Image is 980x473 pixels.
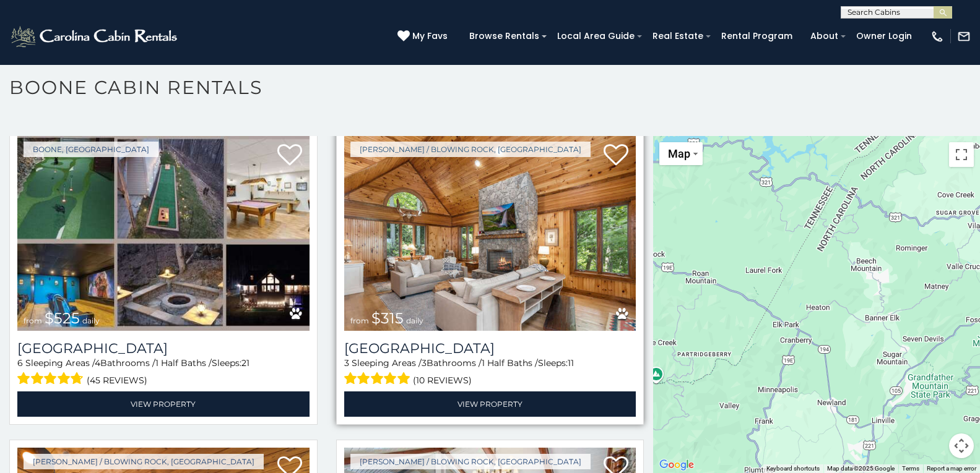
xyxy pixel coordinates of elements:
[668,147,690,160] span: Map
[568,357,574,369] span: 11
[949,433,974,458] button: Map camera controls
[804,27,844,46] a: About
[17,340,310,357] h3: Wildlife Manor
[927,465,976,472] a: Report a map error
[646,27,709,46] a: Real Estate
[17,135,310,331] a: Wildlife Manor from $525 daily
[350,454,591,469] a: [PERSON_NAME] / Blowing Rock, [GEOGRAPHIC_DATA]
[406,316,423,325] span: daily
[397,30,451,43] a: My Favs
[24,454,264,469] a: [PERSON_NAME] / Blowing Rock, [GEOGRAPHIC_DATA]
[659,142,703,165] button: Change map style
[949,142,974,167] button: Toggle fullscreen view
[412,30,448,43] span: My Favs
[17,340,310,357] a: [GEOGRAPHIC_DATA]
[413,372,472,388] span: (10 reviews)
[344,135,636,331] img: Chimney Island
[17,357,310,388] div: Sleeping Areas / Bathrooms / Sleeps:
[344,340,636,357] a: [GEOGRAPHIC_DATA]
[551,27,641,46] a: Local Area Guide
[350,142,591,157] a: [PERSON_NAME] / Blowing Rock, [GEOGRAPHIC_DATA]
[371,309,404,327] span: $315
[344,135,636,331] a: Chimney Island from $315 daily
[155,357,212,369] span: 1 Half Baths /
[344,340,636,357] h3: Chimney Island
[344,357,636,388] div: Sleeping Areas / Bathrooms / Sleeps:
[482,357,538,369] span: 1 Half Baths /
[82,316,100,325] span: daily
[604,143,628,169] a: Add to favorites
[95,357,100,369] span: 4
[9,24,181,49] img: White-1-2.png
[277,143,302,169] a: Add to favorites
[241,357,249,369] span: 21
[656,457,697,473] a: Open this area in Google Maps (opens a new window)
[957,30,971,43] img: mail-regular-white.png
[344,391,636,417] a: View Property
[715,27,799,46] a: Rental Program
[45,309,80,327] span: $525
[422,357,427,369] span: 3
[87,372,147,388] span: (45 reviews)
[24,142,158,157] a: Boone, [GEOGRAPHIC_DATA]
[344,357,349,369] span: 3
[656,457,697,473] img: Google
[902,465,919,472] a: Terms
[766,464,820,473] button: Keyboard shortcuts
[17,391,310,417] a: View Property
[827,465,895,472] span: Map data ©2025 Google
[17,357,23,369] span: 6
[930,30,944,43] img: phone-regular-white.png
[24,316,42,325] span: from
[350,316,369,325] span: from
[850,27,918,46] a: Owner Login
[17,135,310,331] img: Wildlife Manor
[463,27,545,46] a: Browse Rentals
